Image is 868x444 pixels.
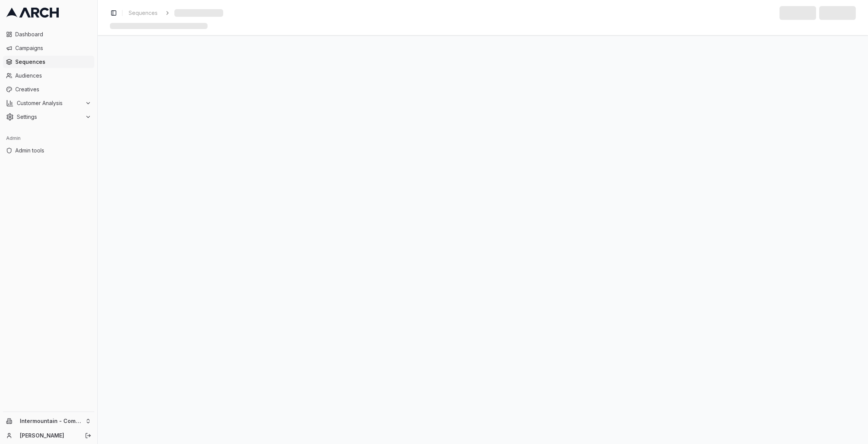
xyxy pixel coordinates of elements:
a: Campaigns [3,42,94,54]
span: Customer Analysis [17,99,82,107]
span: Sequences [129,9,158,17]
button: Log out [83,430,93,441]
span: Dashboard [15,31,91,38]
button: Intermountain - Comfort Solutions [3,415,94,427]
nav: breadcrumb [126,8,223,18]
button: Customer Analysis [3,97,94,109]
span: Admin tools [15,147,91,154]
span: Intermountain - Comfort Solutions [20,418,82,425]
a: [PERSON_NAME] [20,432,77,439]
a: Sequences [126,8,161,18]
a: Admin tools [3,144,94,157]
a: Audiences [3,70,94,82]
a: Creatives [3,83,94,96]
span: Settings [17,113,82,121]
span: Creatives [15,86,91,93]
span: Audiences [15,72,91,79]
div: Admin [3,132,94,144]
button: Settings [3,111,94,123]
a: Sequences [3,56,94,68]
a: Dashboard [3,28,94,41]
span: Campaigns [15,44,91,52]
span: Sequences [15,58,91,66]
